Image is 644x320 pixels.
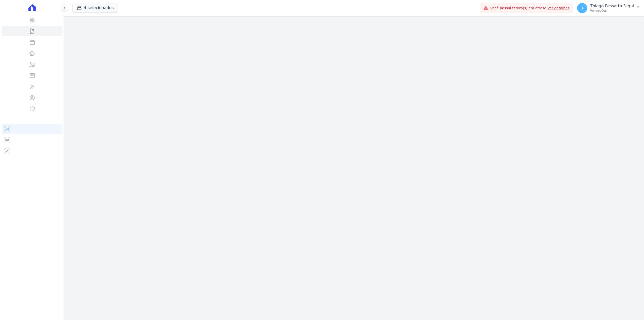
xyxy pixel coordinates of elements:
p: Ver opções [590,9,634,13]
span: Você possui fatura(s) em atraso. [490,6,570,11]
p: Thiago Pessatto Faqui [590,4,634,9]
span: TP [580,6,584,10]
button: 4 selecionados [72,3,118,13]
button: TP Thiago Pessatto Faqui Ver opções [573,1,644,15]
a: Ver detalhes [547,6,570,10]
